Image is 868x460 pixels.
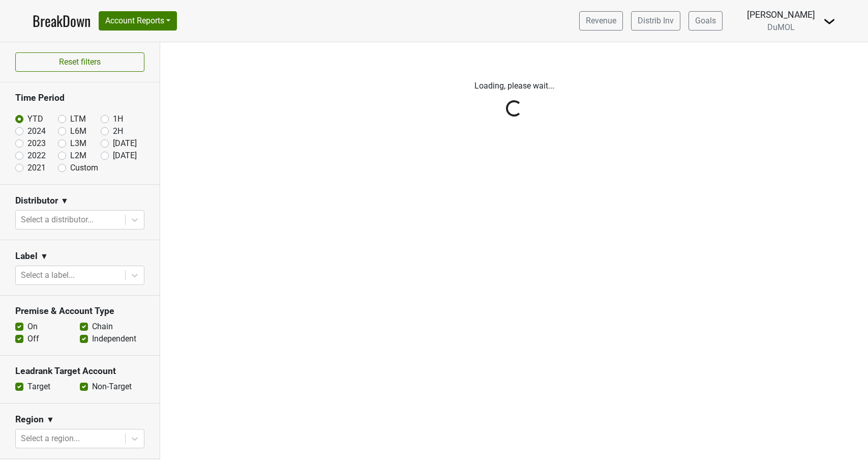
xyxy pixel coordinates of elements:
[232,80,796,92] p: Loading, please wait...
[747,8,815,21] div: [PERSON_NAME]
[767,22,795,32] span: DuMOL
[823,15,835,27] img: Dropdown Menu
[99,11,177,31] button: Account Reports
[689,11,723,31] a: Goals
[33,10,91,32] a: BreakDown
[579,11,623,31] a: Revenue
[631,11,680,31] a: Distrib Inv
